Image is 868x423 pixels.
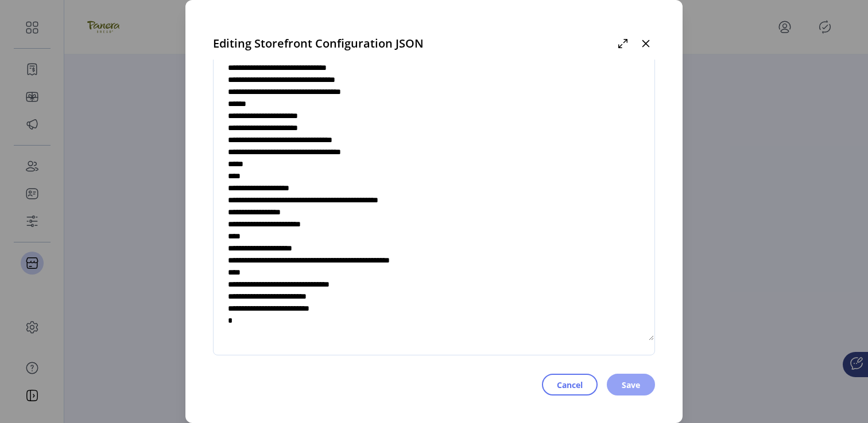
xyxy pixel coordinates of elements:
[622,379,640,391] span: Save
[213,35,424,52] span: Editing Storefront Configuration JSON
[557,379,583,391] span: Cancel
[542,374,598,395] button: Cancel
[614,34,632,53] button: Maximize
[607,374,655,395] button: Save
